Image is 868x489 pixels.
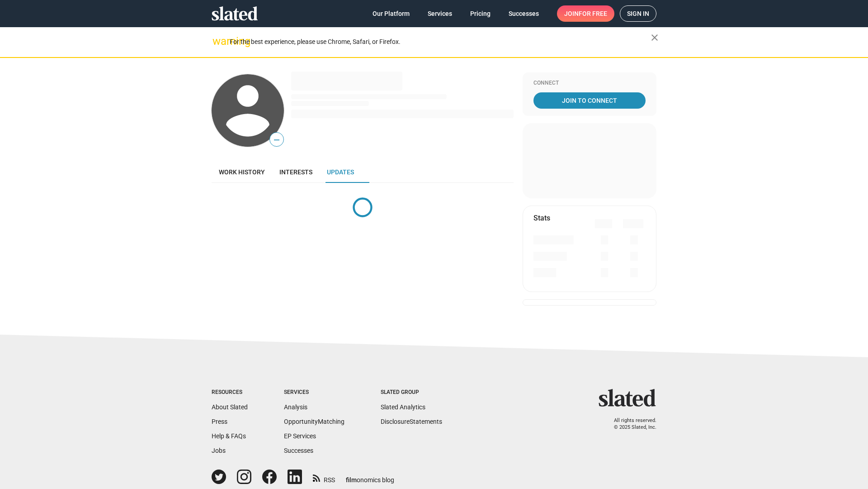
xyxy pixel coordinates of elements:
a: EP Services [284,432,316,440]
div: Services [284,389,344,396]
mat-icon: close [649,32,660,43]
span: Interests [279,168,312,176]
mat-card-title: Stats [533,213,550,223]
span: Successes [509,5,539,22]
span: Our Platform [373,5,410,22]
span: Join [564,5,607,22]
div: Slated Group [381,389,442,396]
p: All rights reserved. © 2025 Slated, Inc. [604,417,656,431]
div: Resources [212,389,248,396]
span: Work history [219,168,265,176]
a: DisclosureStatements [381,418,442,425]
a: Our Platform [365,5,417,22]
div: Connect [533,80,646,87]
a: Press [212,418,227,425]
a: Help & FAQs [212,432,246,440]
span: Join To Connect [535,92,644,109]
a: filmonomics blog [346,469,394,484]
a: RSS [313,470,335,484]
a: Successes [501,5,546,22]
span: film [346,476,357,484]
span: for free [579,5,607,22]
mat-icon: warning [212,36,223,47]
div: For the best experience, please use Chrome, Safari, or Firefox. [230,36,651,48]
span: — [270,134,283,146]
a: Pricing [463,5,498,22]
span: Sign in [627,6,649,21]
a: Updates [320,161,361,183]
span: Updates [327,168,354,176]
a: Work history [212,161,272,183]
a: Services [420,5,459,22]
a: Sign in [620,5,656,22]
span: Services [428,5,452,22]
span: Pricing [470,5,491,22]
a: About Slated [212,403,248,411]
a: OpportunityMatching [284,418,344,425]
a: Analysis [284,403,307,411]
a: Slated Analytics [381,403,425,411]
a: Interests [272,161,320,183]
a: Jobs [212,447,226,454]
a: Joinfor free [557,5,614,22]
a: Join To Connect [533,92,646,109]
a: Successes [284,447,313,454]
